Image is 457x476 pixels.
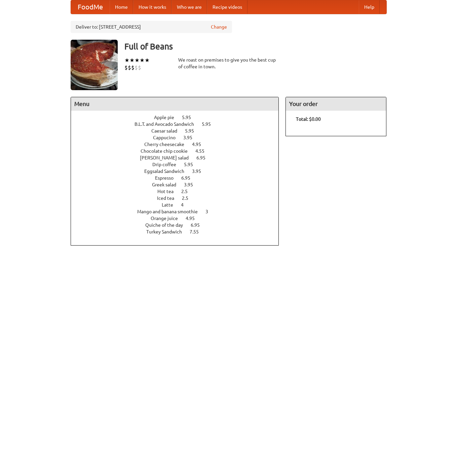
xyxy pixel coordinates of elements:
b: Total: $0.00 [296,116,321,122]
a: Greek salad 3.95 [152,182,205,187]
span: 5.95 [185,128,201,134]
img: angular.jpg [71,40,118,90]
span: 4 [181,202,190,208]
a: Quiche of the day 6.95 [145,222,212,228]
span: Quiche of the day [145,222,190,228]
a: Chocolate chip cookie 4.55 [141,148,217,154]
span: 3 [205,209,215,214]
span: 3.95 [184,182,200,187]
span: Greek salad [152,182,183,187]
li: ★ [124,57,129,64]
span: 5.95 [202,121,218,127]
span: 2.5 [181,189,194,194]
a: Orange juice 4.95 [151,216,207,221]
li: $ [124,64,128,71]
a: Hot tea 2.5 [157,189,200,194]
li: $ [135,64,138,71]
a: Turkey Sandwich 7.55 [146,229,211,234]
span: Orange juice [151,216,185,221]
span: Apple pie [154,115,181,120]
span: 5.95 [184,162,200,167]
li: $ [128,64,131,71]
a: Eggsalad Sandwich 3.95 [144,169,214,174]
a: Espresso 6.95 [155,175,203,181]
a: Mango and banana smoothie 3 [137,209,221,214]
span: Hot tea [157,189,180,194]
a: Cherry cheesecake 4.95 [144,142,214,147]
h4: Your order [286,97,386,111]
a: [PERSON_NAME] salad 6.95 [140,155,218,160]
span: Latte [162,202,180,208]
div: We roast on premises to give you the best cup of coffee in town. [178,57,279,70]
a: B.L.T. and Avocado Sandwich 5.95 [135,121,223,127]
a: Drip coffee 5.95 [152,162,205,167]
li: ★ [145,57,150,64]
h4: Menu [71,97,279,111]
span: 7.55 [190,229,205,234]
span: 6.95 [181,175,197,181]
span: Drip coffee [152,162,183,167]
span: 5.95 [182,115,198,120]
a: Apple pie 5.95 [154,115,203,120]
span: Eggsalad Sandwich [144,169,191,174]
span: Cherry cheesecake [144,142,191,147]
a: FoodMe [71,0,110,14]
a: Cappucino 3.95 [153,135,205,140]
a: Latte 4 [162,202,196,208]
a: How it works [133,0,172,14]
span: Cappucino [153,135,182,140]
span: 2.5 [182,195,195,201]
li: ★ [129,57,135,64]
a: Recipe videos [207,0,247,14]
li: $ [131,64,135,71]
span: [PERSON_NAME] salad [140,155,195,160]
span: 3.95 [192,169,208,174]
span: 4.55 [195,148,211,154]
a: Iced tea 2.5 [157,195,201,201]
a: Who we are [172,0,207,14]
span: Iced tea [157,195,181,201]
li: ★ [135,57,140,64]
a: Home [110,0,133,14]
a: Caesar salad 5.95 [151,128,206,134]
li: $ [138,64,141,71]
span: 4.95 [192,142,208,147]
span: Turkey Sandwich [146,229,189,234]
span: 6.95 [191,222,206,228]
span: 6.95 [196,155,212,160]
span: Mango and banana smoothie [137,209,204,214]
span: Chocolate chip cookie [141,148,194,154]
span: 3.95 [183,135,199,140]
div: Deliver to: [STREET_ADDRESS] [71,21,232,33]
span: 4.95 [186,216,201,221]
a: Help [359,0,380,14]
span: Espresso [155,175,180,181]
h3: Full of Beans [124,40,387,53]
a: Change [211,24,227,30]
span: B.L.T. and Avocado Sandwich [135,121,201,127]
li: ★ [140,57,145,64]
span: Caesar salad [151,128,184,134]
